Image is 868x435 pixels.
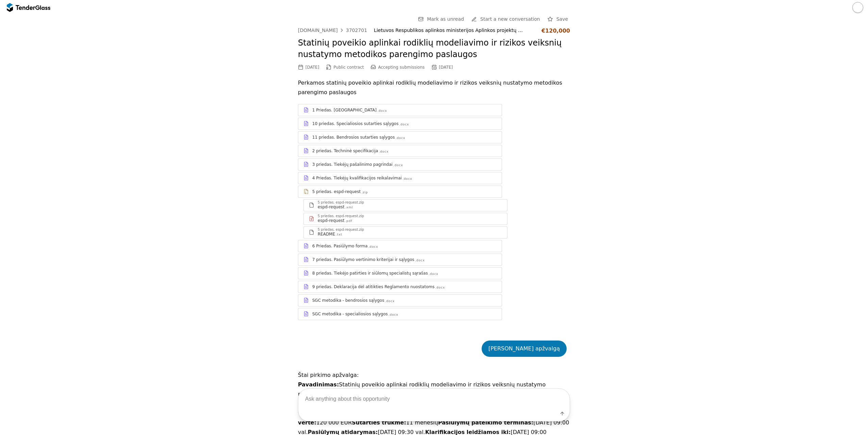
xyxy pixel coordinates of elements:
a: 11 priedas. Bendrosios sutarties sąlygos.docx [298,131,502,143]
div: .zip [361,190,368,195]
div: .docx [388,313,398,317]
span: Save [556,16,568,22]
div: 11 priedas. Bendrosios sutarties sąlygos [312,135,395,140]
div: 3 priedas. Tiekėjų pašalinimo pagrindai [312,162,393,167]
div: .docx [368,245,378,249]
div: [PERSON_NAME] apžvalgą [488,344,560,353]
div: Lietuvos Respublikos aplinkos ministerijos Aplinkos projektų valdymo agentūra [374,28,535,33]
div: .txt [336,232,342,237]
a: 5 priedas. espd-request.zip [298,186,502,198]
div: SGC metodika - specialiosios sąlygos [312,311,388,317]
div: 6 Priedas. Pasiūlymo forma [312,243,368,249]
div: SGC metodika - bendrosios sąlygos [312,298,384,303]
div: espd-request [318,204,345,210]
div: .docx [429,272,438,276]
div: 9 priedas. Deklaracija dėl atitikties Reglamento nuostatoms [312,284,434,290]
div: .docx [379,150,389,154]
div: 5 priedas. espd-request.zip [318,201,364,204]
div: 2 priedas. Techninė specifikacija [312,148,378,154]
a: SGC metodika - specialiosios sąlygos.docx [298,308,502,320]
a: 9 priedas. Deklaracija dėl atitikties Reglamento nuostatoms.docx [298,281,502,293]
div: .docx [402,177,412,181]
p: Štai pirkimo apžvalga: [298,370,570,380]
a: 3 priedas. Tiekėjų pašalinimo pagrindai.docx [298,158,502,171]
div: [DOMAIN_NAME] [298,28,338,33]
div: 5 priedas. espd-request [312,189,361,194]
a: 1 Priedas. [GEOGRAPHIC_DATA].docx [298,104,502,116]
a: 8 priedas. Tiekėjo patirties ir siūlomų specialistų sąrašas.docx [298,267,502,279]
div: 3702701 [346,28,367,33]
a: 5 priedas. espd-request.zipespd-request.xml [303,199,507,211]
p: Perkamos statinių poveikio aplinkai rodiklių modeliavimo ir rizikos veiksnių nustatymo metodikos ... [298,78,570,97]
div: .docx [385,299,395,303]
a: 7 priedas. Pasiūlymo vertinimo kriterijai ir sąlygos.docx [298,254,502,266]
span: Mark as unread [427,16,464,22]
a: SGC metodika - bendrosios sąlygos.docx [298,294,502,307]
span: Public contract [334,65,364,70]
div: 5 priedas. espd-request.zip [318,228,364,231]
div: [DATE] [439,65,453,70]
a: 10 priedas. Specialiosios sutarties sąlygos.docx [298,118,502,130]
div: [DATE] [305,65,319,70]
h2: Statinių poveikio aplinkai rodiklių modeliavimo ir rizikos veiksnių nustatymo metodikos parengimo... [298,37,570,60]
div: .docx [435,285,445,290]
div: €120,000 [541,28,570,34]
div: 8 priedas. Tiekėjo patirties ir siūlomų specialistų sąrašas [312,271,428,276]
div: .docx [399,122,409,127]
div: 4 Priedas. Tiekėjų kvalifikacijos reikalavimai [312,175,402,181]
span: Accepting submissions [378,65,425,70]
div: 5 priedas. espd-request.zip [318,214,364,218]
div: 1 Priedas. [GEOGRAPHIC_DATA] [312,107,377,113]
div: 7 priedas. Pasiūlymo vertinimo kriterijai ir sąlygos [312,257,414,262]
div: .pdf [345,219,352,223]
div: .docx [377,109,387,113]
div: .docx [393,163,403,168]
a: 6 Priedas. Pasiūlymo forma.docx [298,240,502,252]
span: Start a new conversation [480,16,540,22]
div: espd-request [318,218,345,223]
a: Start a new conversation [469,15,542,23]
a: 5 priedas. espd-request.zipREADME.txt [303,226,507,239]
div: README [318,231,335,237]
div: 10 priedas. Specialiosios sutarties sąlygos [312,121,399,126]
div: .docx [396,136,405,140]
a: [DOMAIN_NAME]3702701 [298,28,367,33]
div: .xml [345,205,353,210]
a: 2 priedas. Techninė specifikacija.docx [298,145,502,157]
a: 5 priedas. espd-request.zipespd-request.pdf [303,213,507,225]
a: 4 Priedas. Tiekėjų kvalifikacijos reikalavimai.docx [298,172,502,184]
button: Mark as unread [416,15,466,23]
div: .docx [415,258,425,263]
button: Save [546,15,570,23]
